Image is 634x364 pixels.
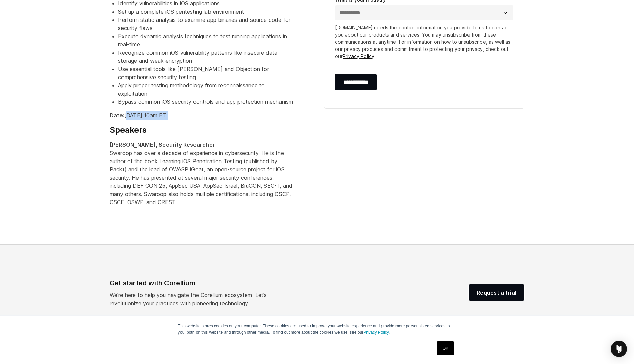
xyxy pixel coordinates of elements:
h4: Speakers [110,125,294,135]
li: Bypass common iOS security controls and app protection mechanism [118,98,294,106]
strong: Date: [110,112,124,119]
p: [DOMAIN_NAME] needs the contact information you provide to us to contact you about our products a... [335,24,513,60]
div: Open Intercom Messenger [611,341,627,357]
a: Request a trial [469,284,524,301]
li: Recognize common iOS vulnerability patterns like insecure data storage and weak encryption [118,48,294,65]
li: Perform static analysis to examine app binaries and source code for security flaws [118,16,294,32]
a: Privacy Policy. [363,330,390,335]
p: We’re here to help you navigate the Corellium ecosystem. Let’s revolutionize your practices with ... [110,291,284,307]
div: Get started with Corellium [110,278,284,288]
li: Set up a complete iOS pentesting lab environment [118,8,294,16]
li: Apply proper testing methodology from reconnaissance to exploitation [118,81,294,98]
a: Privacy Policy [343,53,374,59]
li: Execute dynamic analysis techniques to test running applications in real-time [118,32,294,48]
p: This website stores cookies on your computer. These cookies are used to improve your website expe... [178,323,456,335]
p: [DATE] 10am ET [110,111,294,120]
strong: [PERSON_NAME], Security Researcher [110,141,215,148]
li: Use essential tools like [PERSON_NAME] and Objection for comprehensive security testing [118,65,294,81]
a: OK [437,341,454,355]
p: Swaroop has over a decade of experience in cybersecurity. He is the author of the book Learning i... [110,141,294,206]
